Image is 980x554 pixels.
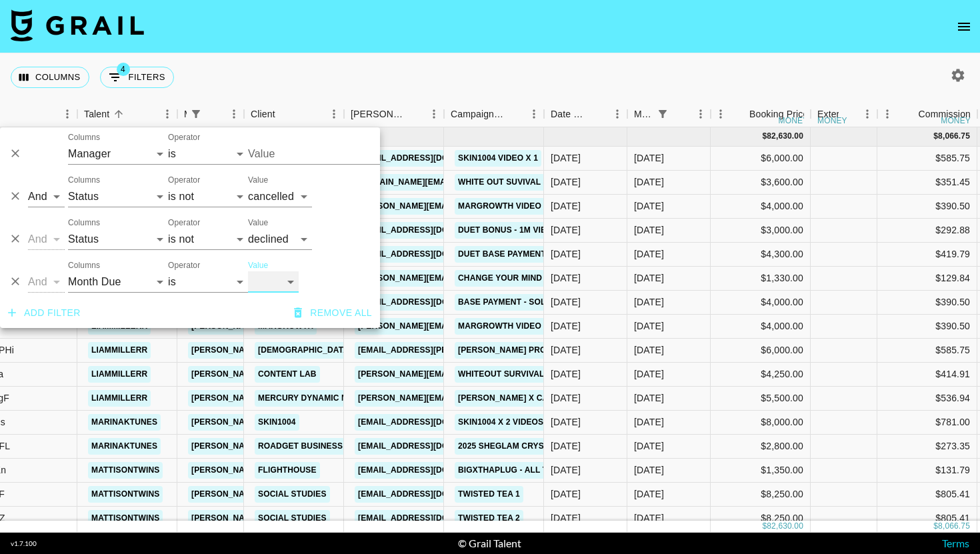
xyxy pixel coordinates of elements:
[653,105,672,123] div: 1 active filter
[275,105,294,123] button: Sort
[544,101,627,127] div: Date Created
[551,101,589,127] div: Date Created
[244,101,344,127] div: Client
[28,186,65,207] select: Logic operator
[933,521,938,532] div: $
[711,195,811,219] div: $4,000.00
[749,101,808,127] div: Booking Price
[455,390,599,407] a: [PERSON_NAME] x Camscanner
[551,319,581,333] div: 01/08/2025
[941,117,971,125] div: money
[711,147,811,171] div: $6,000.00
[57,104,77,124] button: Menu
[168,260,200,271] label: Operator
[424,104,444,124] button: Menu
[634,415,664,429] div: Sep '25
[344,101,444,127] div: Booker
[524,104,544,124] button: Menu
[551,367,581,381] div: 11/09/2025
[205,105,224,123] button: Sort
[634,511,664,525] div: Sep '25
[355,510,504,527] a: [EMAIL_ADDRESS][DOMAIN_NAME]
[711,171,811,195] div: $3,600.00
[877,363,977,387] div: $414.91
[28,229,65,250] select: Logic operator
[877,147,977,171] div: $585.75
[551,415,581,429] div: 27/03/2025
[177,101,244,127] div: Manager
[68,175,100,186] label: Columns
[455,510,523,527] a: twisted tea 2
[88,438,161,455] a: marinaktunes
[711,507,811,531] div: $8,250.00
[3,301,86,325] button: Add filter
[255,414,299,431] a: SKIN1004
[877,291,977,315] div: $390.50
[455,342,582,359] a: [PERSON_NAME] promotion
[458,537,521,550] div: © Grail Talent
[711,363,811,387] div: $4,250.00
[84,101,109,127] div: Talent
[877,435,977,459] div: $273.35
[551,175,581,189] div: 27/08/2025
[899,105,918,123] button: Sort
[877,267,977,291] div: $129.84
[184,101,187,127] div: Manager
[711,267,811,291] div: $1,330.00
[168,217,200,229] label: Operator
[68,132,100,143] label: Columns
[88,366,151,383] a: liammillerr
[455,438,758,455] a: 2025 SHEGLAM Crystal Jelly Glaze Stick NEW SHEADES Campaign!
[731,105,749,123] button: Sort
[455,222,563,239] a: duet bonus - 1m views
[672,105,691,123] button: Sort
[711,219,811,243] div: $3,000.00
[68,217,100,229] label: Columns
[355,222,504,239] a: [EMAIL_ADDRESS][DOMAIN_NAME]
[877,315,977,339] div: $390.50
[224,104,244,124] button: Menu
[255,366,320,383] a: Content Lab
[877,459,977,483] div: $131.79
[551,151,581,165] div: 09/09/2025
[355,390,572,407] a: [PERSON_NAME][EMAIL_ADDRESS][DOMAIN_NAME]
[877,243,977,267] div: $419.79
[634,295,664,309] div: Sep '25
[634,199,664,213] div: Sep '25
[117,63,130,76] span: 4
[355,486,504,503] a: [EMAIL_ADDRESS][DOMAIN_NAME]
[767,521,803,532] div: 82,630.00
[711,243,811,267] div: $4,300.00
[5,143,25,163] button: Delete
[779,117,809,125] div: money
[653,105,672,123] button: Show filters
[289,301,377,325] button: Remove all
[711,459,811,483] div: $1,350.00
[762,131,767,142] div: $
[248,175,268,186] label: Value
[251,101,275,127] div: Client
[877,171,977,195] div: $351.45
[551,511,581,525] div: 13/08/2025
[711,435,811,459] div: $2,800.00
[5,229,25,249] button: Delete
[877,507,977,531] div: $805.41
[100,67,174,88] button: Show filters
[634,175,664,189] div: Sep '25
[839,105,857,123] button: Sort
[248,217,268,229] label: Value
[711,483,811,507] div: $8,250.00
[634,463,664,477] div: Sep '25
[455,150,541,167] a: Skin1004 video x 1
[88,462,163,479] a: mattisontwins
[634,391,664,405] div: Sep '25
[634,487,664,501] div: Sep '25
[551,271,581,285] div: 23/07/2025
[187,105,205,123] div: 1 active filter
[11,539,37,548] div: v 1.7.100
[551,487,581,501] div: 13/08/2025
[711,339,811,363] div: $6,000.00
[711,104,731,124] button: Menu
[88,414,161,431] a: marinaktunes
[933,131,938,142] div: $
